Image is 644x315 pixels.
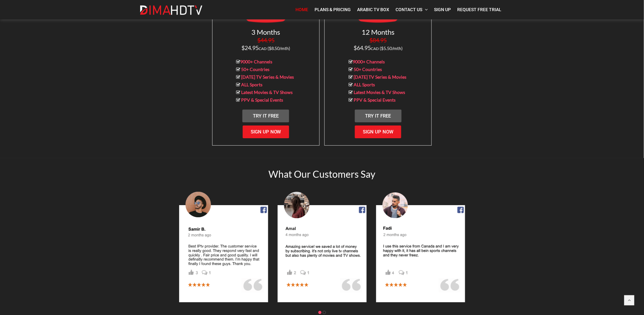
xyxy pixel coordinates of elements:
[369,37,387,44] del: $84.95
[354,97,396,103] a: PPV & Special Events
[362,28,395,36] span: 12 Months
[241,82,263,87] a: ALL Sports
[259,46,267,51] span: CAD
[354,74,406,80] a: [DATE] TV Series & Movies
[458,7,502,12] span: Request Free Trial
[354,67,382,72] a: 50+ Countries
[241,97,283,103] a: PPV & Special Events
[241,37,290,51] span: $24.95
[241,30,290,51] a: 3 Months $44.95$24.95CAD ($8.50/mth)
[431,3,454,16] a: Sign Up
[139,5,203,15] img: Dima HDTV
[355,110,402,122] a: Try It Free
[363,129,393,135] span: Sign Up Now
[242,110,289,122] a: Try It Free
[357,7,390,12] span: Arabic TV Box
[251,28,280,36] span: 3 Months
[257,37,275,44] del: $44.95
[293,3,312,16] a: Home
[354,3,393,16] a: Arabic TV Box
[353,59,385,64] a: 9000+ Channels
[241,74,294,80] a: [DATE] TV Series & Movies
[371,46,379,51] span: CAD
[241,59,273,64] a: 9000+ Channels
[354,37,403,51] span: $64.95
[396,7,423,12] span: Contact Us
[393,3,431,16] a: Contact Us
[354,82,375,87] a: ALL Sports
[380,46,403,51] span: ($5.50/mth)
[241,89,293,95] a: Latest Movies & TV Shows
[241,67,270,72] a: 50+ Countries
[253,113,279,119] span: Try It Free
[454,3,505,16] a: Request Free Trial
[365,113,391,119] span: Try It Free
[355,125,401,138] a: Sign Up Now
[251,129,281,135] span: Sign Up Now
[315,7,351,12] span: Plans & Pricing
[354,30,403,51] a: 12 Months $84.95$64.95CAD ($5.50/mth)
[312,3,354,16] a: Plans & Pricing
[269,168,376,180] span: What Our Customers Say
[354,89,405,95] a: Latest Movies & TV Shows
[296,7,308,12] span: Home
[434,7,451,12] span: Sign Up
[624,295,634,305] a: Back to top
[243,125,289,138] a: Sign Up Now
[268,46,290,51] span: ($8.50/mth)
